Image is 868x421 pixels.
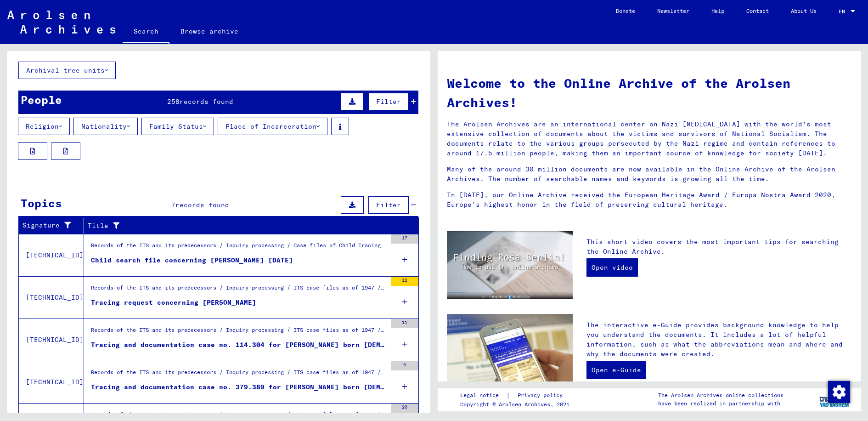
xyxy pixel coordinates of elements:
button: Filter [368,93,409,110]
a: Browse archive [169,20,249,42]
div: Tracing and documentation case no. 379.389 for [PERSON_NAME] born [DEMOGRAPHIC_DATA] [91,382,386,392]
div: Tracing request concerning [PERSON_NAME] [91,298,256,307]
td: [TECHNICAL_ID] [19,319,84,361]
div: Child search file concerning [PERSON_NAME] [DATE] [91,256,293,265]
div: Records of the ITS and its predecessors / Inquiry processing / ITS case files as of 1947 / Reposi... [91,326,386,339]
div: | [460,391,574,400]
div: Signature [23,221,72,230]
div: Records of the ITS and its predecessors / Inquiry processing / ITS case files as of 1947 / Microf... [91,284,386,296]
p: This short video covers the most important tips for searching the Online Archive. [586,237,852,256]
p: The Arolsen Archives online collections [658,391,783,399]
p: have been realized in partnership with [658,399,783,408]
div: Change consent [828,381,850,403]
span: EN [839,8,849,15]
p: The interactive e-Guide provides background knowledge to help you understand the documents. It in... [586,320,852,359]
span: Filter [376,97,401,106]
a: Privacy policy [510,391,574,400]
p: Many of the around 30 million documents are now available in the Online Archive of the Arolsen Ar... [447,165,852,184]
p: Copyright © Arolsen Archives, 2021 [460,400,574,409]
div: People [21,91,62,108]
img: Change consent [828,381,850,403]
button: Nationality [73,118,138,135]
span: Filter [376,201,401,209]
img: yv_logo.png [817,388,852,411]
img: video.jpg [447,231,573,299]
div: 6 [391,361,418,370]
button: Filter [368,196,409,214]
td: [TECHNICAL_ID] [19,361,84,403]
div: Title [88,218,407,233]
span: 258 [167,97,180,106]
div: Records of the ITS and its predecessors / Inquiry processing / ITS case files as of 1947 / Reposi... [91,368,386,381]
h1: Welcome to the Online Archive of the Arolsen Archives! [447,74,852,112]
a: Legal notice [460,391,506,400]
a: Search [123,20,169,44]
div: 20 [391,404,418,413]
img: Arolsen_neg.svg [7,11,115,34]
div: Tracing and documentation case no. 114.304 for [PERSON_NAME] born [DEMOGRAPHIC_DATA] or03.10.1913 [91,340,386,350]
a: Open video [586,258,638,277]
span: records found [180,97,233,106]
button: Religion [18,118,70,135]
button: Family Status [141,118,214,135]
a: Open e-Guide [586,361,646,379]
button: Place of Incarceration [218,118,327,135]
div: Signature [23,218,84,233]
p: The Arolsen Archives are an international center on Nazi [MEDICAL_DATA] with the world’s most ext... [447,119,852,158]
button: Archival tree units [18,62,116,79]
div: Records of the ITS and its predecessors / Inquiry processing / Case files of Child Tracing Branch... [91,241,386,254]
div: Title [88,221,396,231]
img: eguide.jpg [447,314,573,398]
p: In [DATE], our Online Archive received the European Heritage Award / Europa Nostra Award 2020, Eu... [447,190,852,210]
